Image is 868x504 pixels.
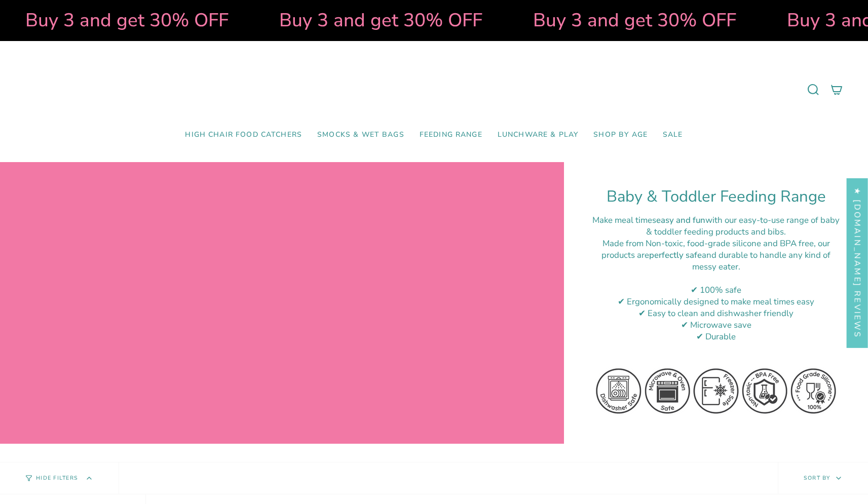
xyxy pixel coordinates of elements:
[589,296,843,307] div: ✔ Ergonomically designed to make meal times easy
[847,178,868,347] div: Click to open Judge.me floating reviews tab
[267,8,470,33] strong: Buy 3 and get 30% OFF
[498,131,578,139] span: Lunchware & Play
[412,123,490,147] a: Feeding Range
[601,238,831,273] span: ade from Non-toxic, food-grade silicone and BPA free, our products are and durable to handle any ...
[347,56,521,123] a: Mumma’s Little Helpers
[185,131,302,139] span: High Chair Food Catchers
[663,131,683,139] span: SALE
[589,284,843,296] div: ✔ 100% safe
[655,123,691,147] a: SALE
[656,214,705,226] strong: easy and fun
[589,238,843,273] div: M
[13,8,216,33] strong: Buy 3 and get 30% OFF
[589,331,843,342] div: ✔ Durable
[589,187,843,206] h1: Baby & Toddler Feeding Range
[589,214,843,238] div: Make meal times with our easy-to-use range of baby & toddler feeding products and bibs.
[649,249,702,261] strong: perfectly safe
[490,123,586,147] a: Lunchware & Play
[420,131,482,139] span: Feeding Range
[589,307,843,319] div: ✔ Easy to clean and dishwasher friendly
[593,131,648,139] span: Shop by Age
[681,319,751,331] span: ✔ Microwave save
[778,462,868,494] button: Sort by
[520,8,724,33] strong: Buy 3 and get 30% OFF
[317,131,404,139] span: Smocks & Wet Bags
[310,123,412,147] a: Smocks & Wet Bags
[177,123,310,147] a: High Chair Food Catchers
[586,123,655,147] a: Shop by Age
[36,476,78,481] span: Hide Filters
[804,474,831,482] span: Sort by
